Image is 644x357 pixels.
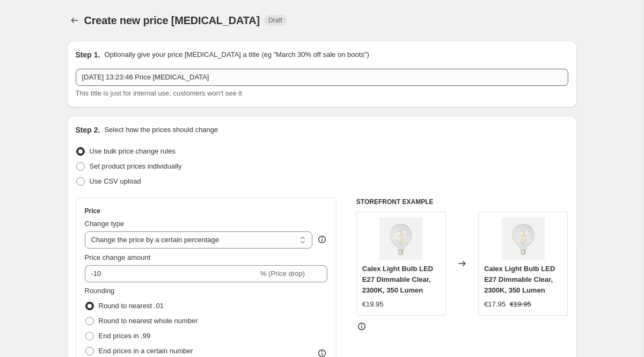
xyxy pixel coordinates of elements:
img: 425474_80x.jpg [502,217,545,260]
span: Price change amount [85,253,151,261]
span: Use bulk price change rules [90,147,175,155]
span: Rounding [85,287,115,295]
div: help [317,234,327,245]
span: Set product prices individually [90,162,182,170]
img: 425474_80x.jpg [379,217,422,260]
input: -15 [85,265,258,282]
h2: Step 1. [76,49,100,60]
h3: Price [85,207,100,215]
span: % (Price drop) [260,269,305,278]
span: Change type [85,220,125,228]
p: Optionally give your price [MEDICAL_DATA] a title (eg "March 30% off sale on boots") [104,49,369,60]
p: Select how the prices should change [104,125,218,135]
input: 30% off holiday sale [76,69,568,86]
h2: Step 2. [76,125,100,135]
span: Use CSV upload [90,177,141,185]
div: €17.95 [484,299,506,310]
span: Create new price [MEDICAL_DATA] [84,14,260,26]
span: Calex Light Bulb LED E27 Dimmable Clear, 2300K, 350 Lumen [484,265,555,294]
span: End prices in a certain number [99,347,193,355]
span: Draft [268,16,282,25]
strike: €19.95 [510,299,531,310]
span: Round to nearest .01 [99,302,164,310]
span: Calex Light Bulb LED E27 Dimmable Clear, 2300K, 350 Lumen [362,265,433,294]
button: Price change jobs [67,13,82,28]
span: End prices in .99 [99,332,151,340]
span: Round to nearest whole number [99,317,198,325]
div: €19.95 [362,299,384,310]
span: This title is just for internal use, customers won't see it [76,89,242,97]
h6: STOREFRONT EXAMPLE [356,198,568,206]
